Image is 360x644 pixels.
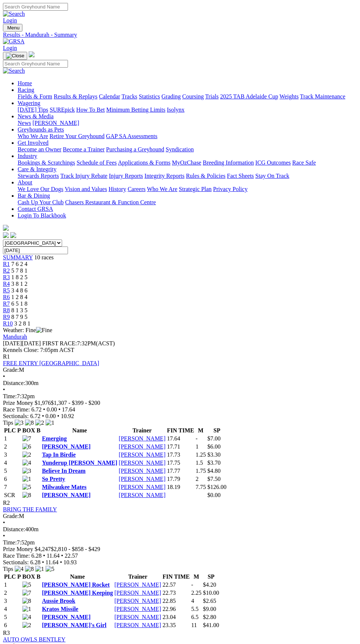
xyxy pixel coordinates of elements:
[4,614,21,621] td: 5
[162,581,190,589] td: 22.57
[3,636,65,643] a: AUTO OWLS BENTLEY
[11,267,28,274] span: 5 7 8 1
[22,606,31,612] img: 1
[166,467,194,475] td: 17.77
[207,460,220,466] span: $3.70
[18,199,64,205] a: Cash Up Your Club
[31,553,42,559] span: 6.28
[106,133,158,139] a: GAP SA Assessments
[166,146,194,152] a: Syndication
[4,443,21,450] td: 2
[195,451,206,458] text: 1.25
[195,435,197,442] text: -
[36,327,52,334] img: Fine
[18,193,50,199] a: Bar & Dining
[166,443,194,450] td: 17.71
[42,573,113,580] th: Name
[195,484,206,490] text: 7.75
[195,476,198,482] text: 2
[32,120,79,126] a: [PERSON_NAME]
[18,186,63,192] a: We Love Our Dogs
[18,107,357,113] div: Wagering
[22,427,35,433] span: BOX
[114,590,161,596] a: [PERSON_NAME]
[3,513,19,519] span: Grade:
[114,573,161,580] th: Trainer
[29,51,35,57] img: logo-grsa-white.png
[144,173,184,179] a: Integrity Reports
[22,484,31,490] img: 5
[3,526,25,532] span: Distance:
[3,307,10,313] a: R8
[22,622,31,629] img: 2
[3,68,25,74] img: Search
[46,566,54,572] img: 5
[42,606,78,612] a: Kratos Missile
[3,420,13,426] span: Tips
[99,93,120,100] a: Calendar
[167,107,184,113] a: Isolynx
[203,582,216,588] span: $4.20
[205,93,219,100] a: Trials
[114,614,161,620] a: [PERSON_NAME]
[18,186,357,193] div: About
[195,460,203,466] text: 1.5
[3,334,27,340] a: Mandurah
[3,247,68,254] input: Select date
[207,468,220,474] span: $4.80
[203,606,216,612] span: $9.00
[34,254,54,260] span: 10 races
[3,261,10,267] span: R1
[43,406,45,413] span: •
[119,443,165,450] a: [PERSON_NAME]
[179,186,212,192] a: Strategic Plan
[18,93,52,100] a: Fields & Form
[292,159,316,166] a: Race Safe
[22,460,31,466] img: 4
[18,120,31,126] a: News
[195,443,198,450] text: 1
[139,93,160,100] a: Statistics
[18,146,61,152] a: Become an Owner
[3,281,10,287] a: R4
[3,393,17,399] span: Time:
[7,25,19,30] span: Menu
[3,267,10,274] span: R2
[147,186,177,192] a: Who We Are
[191,622,197,628] text: 11
[4,475,21,483] td: 6
[10,232,16,238] img: twitter.svg
[114,598,161,604] a: [PERSON_NAME]
[18,133,48,139] a: Who We Are
[3,301,10,307] a: R7
[280,93,299,100] a: Weights
[63,146,105,152] a: Become a Trainer
[108,186,126,192] a: History
[3,533,5,539] span: •
[11,281,28,287] span: 3 8 1 2
[3,254,33,260] a: SUMMARY
[207,427,227,434] th: SP
[4,573,16,580] span: PLC
[17,427,21,433] span: P
[3,17,17,24] a: Login
[3,340,22,346] span: [DATE]
[3,400,357,406] div: Prize Money $1,976
[47,553,60,559] span: 11.64
[18,173,357,179] div: Care & Integrity
[18,206,53,212] a: Contact GRSA
[3,566,13,572] span: Tips
[42,340,77,346] span: FIRST RACE:
[191,590,202,596] text: 2.25
[119,484,165,490] a: [PERSON_NAME]
[22,573,35,580] span: BOX
[22,451,31,458] img: 2
[42,484,86,490] a: Milwaukee Mates
[3,539,357,546] div: 7:52pm
[3,553,30,559] span: Race Time:
[3,287,10,294] span: R5
[191,606,199,612] text: 5.5
[42,435,67,442] a: Emerging
[166,451,194,458] td: 17.73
